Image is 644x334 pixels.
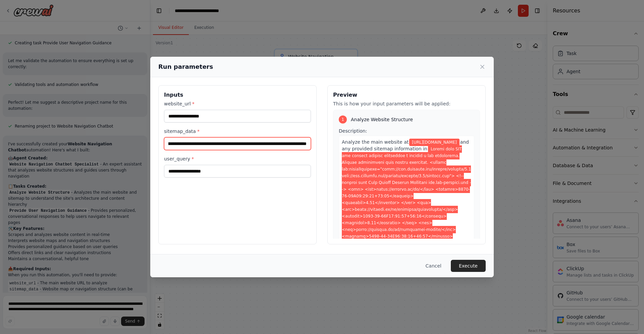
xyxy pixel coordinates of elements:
[339,128,367,134] span: Description:
[342,139,409,145] span: Analyze the main website at
[164,100,311,107] label: website_url
[339,115,347,124] div: 1
[164,91,311,99] h3: Inputs
[351,116,413,123] span: Analyze Website Structure
[164,155,311,162] label: user_query
[164,128,311,135] label: sitemap_data
[420,260,447,272] button: Cancel
[333,91,480,99] h3: Preview
[158,62,213,71] h2: Run parameters
[333,100,480,107] p: This is how your input parameters will be applied:
[409,139,459,146] span: Variable: website_url
[451,260,486,272] button: Execute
